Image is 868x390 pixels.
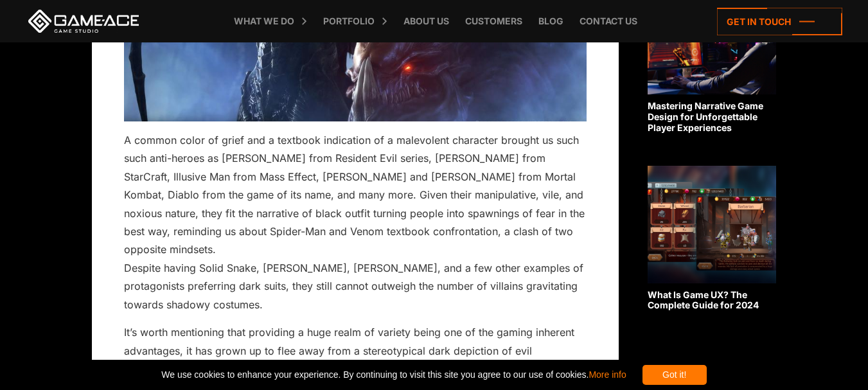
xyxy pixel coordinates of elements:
[648,166,776,283] img: Related
[648,166,776,312] a: What Is Game UX? The Complete Guide for 2024
[642,365,707,385] div: Got it!
[124,131,587,314] p: A common color of grief and a textbook indication of a malevolent character brought us such such ...
[124,323,587,378] p: It’s worth mentioning that providing a huge realm of variety being one of the gaming inherent adv...
[717,8,842,35] a: Get in touch
[589,369,626,380] a: More info
[161,365,626,385] span: We use cookies to enhance your experience. By continuing to visit this site you agree to our use ...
